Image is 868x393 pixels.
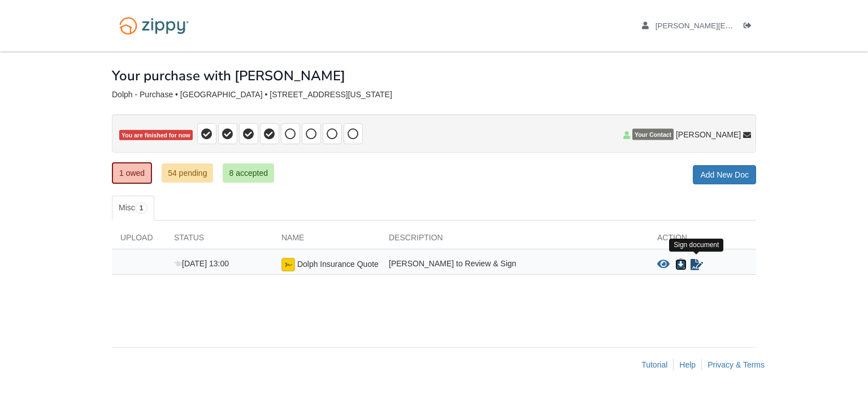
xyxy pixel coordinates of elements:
div: Upload [112,232,166,249]
button: View Dolph Insurance Quote [657,259,670,270]
div: Dolph - Purchase • [GEOGRAPHIC_DATA] • [STREET_ADDRESS][US_STATE] [112,90,756,100]
span: [DATE] 13:00 [174,259,229,268]
div: Name [273,232,380,249]
img: Ready for you to esign [281,258,295,271]
span: Your Contact [632,129,674,140]
a: Privacy & Terms [708,360,765,369]
div: Description [380,232,649,249]
a: 1 owed [112,162,152,184]
a: 54 pending [162,163,213,183]
span: [PERSON_NAME] [676,129,741,140]
a: Add New Doc [693,165,756,184]
span: You are finished for now [119,130,193,141]
h1: Your purchase with [PERSON_NAME] [112,68,345,83]
a: Download Dolph Insurance Quote [675,260,687,269]
div: Action [649,232,756,249]
a: Help [679,360,696,369]
a: Tutorial [641,360,667,369]
div: Status [166,232,273,249]
a: Sign Form [689,258,704,271]
div: Sign document [669,239,723,252]
span: 1 [135,202,148,214]
span: Dolph Insurance Quote [297,260,379,269]
a: Log out [744,21,756,33]
a: 8 accepted [223,163,274,183]
img: Logo [112,11,196,40]
div: [PERSON_NAME] to Review & Sign [380,258,649,271]
a: Misc [112,196,154,221]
